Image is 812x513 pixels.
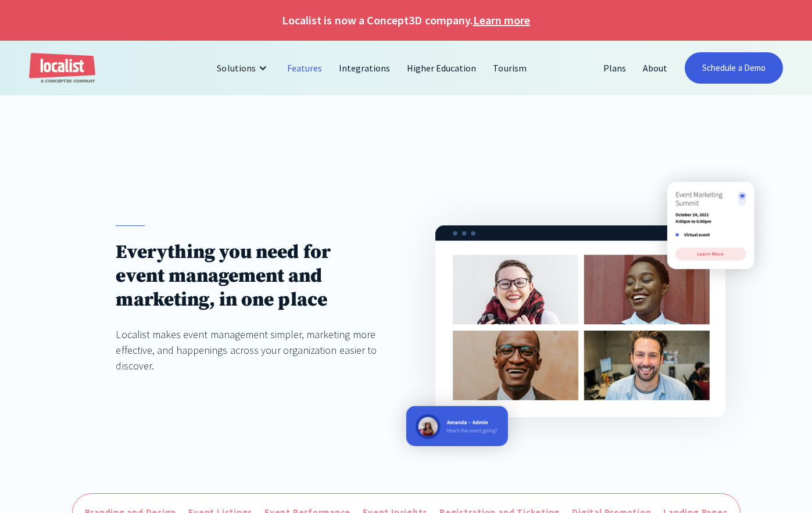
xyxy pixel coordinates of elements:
[685,52,783,84] a: Schedule a Demo
[29,53,95,84] a: home
[116,241,377,312] h1: Everything you need for event management and marketing, in one place
[473,12,530,29] a: Learn more
[485,54,535,82] a: Tourism
[399,54,485,82] a: Higher Education
[208,54,278,82] div: Solutions
[116,327,377,374] div: Localist makes event management simpler, marketing more effective, and happenings across your org...
[279,54,331,82] a: Features
[635,54,676,82] a: About
[217,61,255,75] div: Solutions
[595,54,635,82] a: Plans
[331,54,399,82] a: Integrations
